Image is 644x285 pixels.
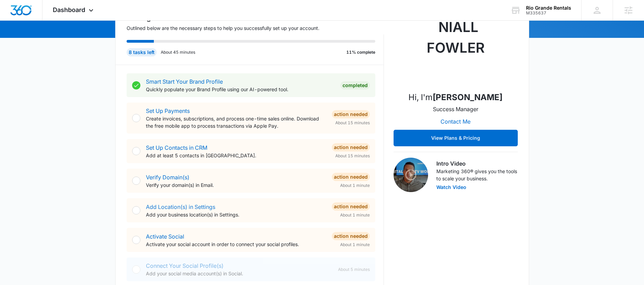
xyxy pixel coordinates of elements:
p: Success Manager [433,105,478,113]
p: Add your social media account(s) in Social. [146,270,333,277]
a: Set Up Payments [146,107,190,114]
p: 11% complete [346,49,375,55]
span: About 1 minute [340,182,370,189]
a: Verify Domain(s) [146,174,189,181]
span: About 15 minutes [335,153,370,159]
a: Add Location(s) in Settings [146,203,215,210]
div: Action Needed [332,173,370,181]
div: 8 tasks left [127,48,157,56]
h3: Intro Video [436,159,518,168]
span: Dashboard [53,6,85,13]
img: Niall Fowler [421,17,490,86]
p: Add your business location(s) in Settings. [146,211,326,218]
div: Action Needed [332,232,370,240]
a: Smart Start Your Brand Profile [146,78,223,85]
p: Create invoices, subscriptions, and process one-time sales online. Download the free mobile app t... [146,115,326,129]
p: Outlined below are the necessary steps to help you successfully set up your account. [127,24,384,32]
span: About 1 minute [340,212,370,218]
p: Marketing 360® gives you the tools to scale your business. [436,168,518,182]
p: Quickly populate your Brand Profile using our AI-powered tool. [146,86,335,93]
div: Action Needed [332,110,370,118]
strong: [PERSON_NAME] [433,92,503,102]
div: Completed [340,81,370,89]
p: Add at least 5 contacts in [GEOGRAPHIC_DATA]. [146,152,326,159]
a: Set Up Contacts in CRM [146,144,207,151]
p: Activate your social account in order to connect your social profiles. [146,241,326,248]
div: account id [526,11,571,15]
span: About 1 minute [340,242,370,248]
p: Hi, I'm [408,91,503,104]
span: About 15 minutes [335,120,370,126]
button: Watch Video [436,185,466,190]
div: Action Needed [332,143,370,151]
img: Intro Video [394,158,428,192]
a: Activate Social [146,233,184,240]
div: account name [526,5,571,11]
p: Verify your domain(s) in Email. [146,181,326,189]
p: About 45 minutes [161,49,195,55]
span: About 5 minutes [338,266,370,273]
button: View Plans & Pricing [394,130,518,146]
div: Action Needed [332,202,370,211]
button: Contact Me [434,113,477,130]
